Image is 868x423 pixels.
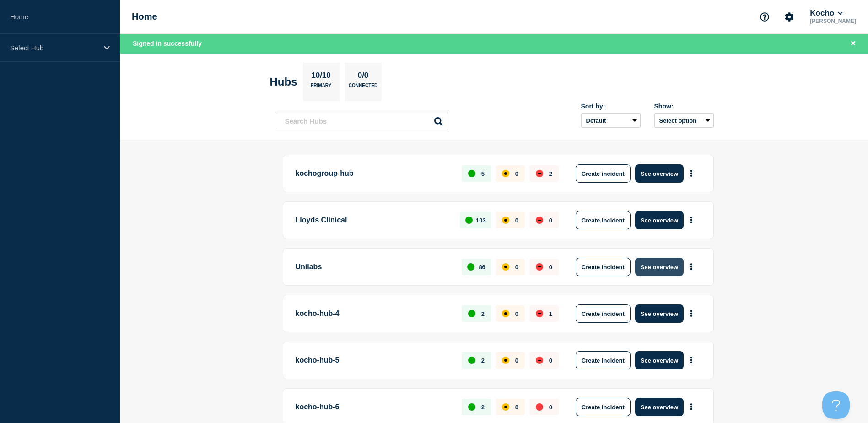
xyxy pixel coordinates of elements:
[536,217,543,224] div: down
[502,403,509,411] div: affected
[808,18,858,24] p: [PERSON_NAME]
[502,170,509,177] div: affected
[296,211,450,229] p: Lloyds Clinical
[847,38,859,49] button: Close banner
[536,263,543,271] div: down
[536,357,543,364] div: down
[576,351,631,369] button: Create incident
[296,304,452,323] p: kocho-hub-4
[685,352,697,369] button: More actions
[502,310,509,317] div: affected
[581,103,641,110] div: Sort by:
[468,357,475,364] div: up
[465,217,473,224] div: up
[270,76,297,88] h2: Hubs
[549,404,552,411] p: 0
[576,258,631,276] button: Create incident
[654,113,714,128] button: Select option
[536,403,543,411] div: down
[296,398,452,416] p: kocho-hub-6
[515,310,518,317] p: 0
[132,11,157,22] h1: Home
[808,9,844,18] button: Kocho
[515,217,518,224] p: 0
[685,305,697,322] button: More actions
[536,170,543,177] div: down
[481,357,485,364] p: 2
[635,304,684,323] button: See overview
[468,403,475,411] div: up
[549,310,552,317] p: 1
[468,170,475,177] div: up
[308,71,334,83] p: 10/10
[10,44,98,52] p: Select Hub
[311,83,332,92] p: Primary
[654,103,714,110] div: Show:
[349,83,377,92] p: Connected
[515,404,518,411] p: 0
[296,258,452,276] p: Unilabs
[581,113,641,128] select: Sort by
[275,112,448,130] input: Search Hubs
[635,164,684,183] button: See overview
[515,264,518,271] p: 0
[515,357,518,364] p: 0
[549,170,552,177] p: 2
[576,211,631,229] button: Create incident
[576,164,631,183] button: Create incident
[481,404,485,411] p: 2
[296,164,452,183] p: kochogroup-hub
[780,7,799,27] button: Account settings
[481,310,485,317] p: 2
[685,212,697,229] button: More actions
[481,170,485,177] p: 5
[549,217,552,224] p: 0
[502,357,509,364] div: affected
[576,304,631,323] button: Create incident
[502,217,509,224] div: affected
[822,391,850,419] iframe: Help Scout Beacon - Open
[476,217,486,224] p: 103
[685,259,697,276] button: More actions
[479,264,485,271] p: 86
[354,71,372,83] p: 0/0
[685,165,697,182] button: More actions
[549,264,552,271] p: 0
[635,211,684,229] button: See overview
[133,40,202,47] span: Signed in successfully
[635,351,684,369] button: See overview
[576,398,631,416] button: Create incident
[296,351,452,369] p: kocho-hub-5
[536,310,543,317] div: down
[467,263,474,271] div: up
[755,7,774,27] button: Support
[685,399,697,416] button: More actions
[635,258,684,276] button: See overview
[635,398,684,416] button: See overview
[502,263,509,271] div: affected
[549,357,552,364] p: 0
[515,170,518,177] p: 0
[468,310,475,317] div: up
